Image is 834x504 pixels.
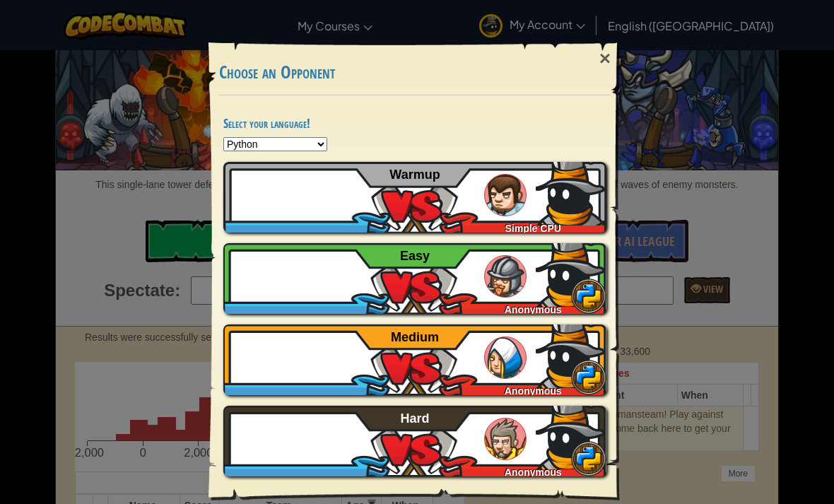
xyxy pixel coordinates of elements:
[400,249,430,263] span: Easy
[484,174,527,216] img: humans_ladder_tutorial.png
[536,399,606,469] img: CfqfL6txSWB4AAAAABJRU5ErkJggg==
[223,243,606,314] a: Anonymous
[505,304,562,315] span: Anonymous
[484,418,527,460] img: humans_ladder_hard.png
[505,223,561,234] span: Simple CPU
[223,162,606,233] a: Simple CPU
[536,317,606,388] img: CfqfL6txSWB4AAAAABJRU5ErkJggg==
[219,63,611,82] h3: Choose an Opponent
[223,406,606,476] a: Anonymous
[536,236,606,307] img: CfqfL6txSWB4AAAAABJRU5ErkJggg==
[391,330,439,344] span: Medium
[505,385,562,397] span: Anonymous
[536,155,606,225] img: CfqfL6txSWB4AAAAABJRU5ErkJggg==
[505,467,562,478] span: Anonymous
[389,168,440,182] span: Warmup
[484,255,527,298] img: humans_ladder_easy.png
[589,38,621,79] div: ×
[223,117,606,130] h4: Select your language!
[401,411,430,426] span: Hard
[484,336,527,379] img: humans_ladder_medium.png
[223,324,606,395] a: Anonymous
